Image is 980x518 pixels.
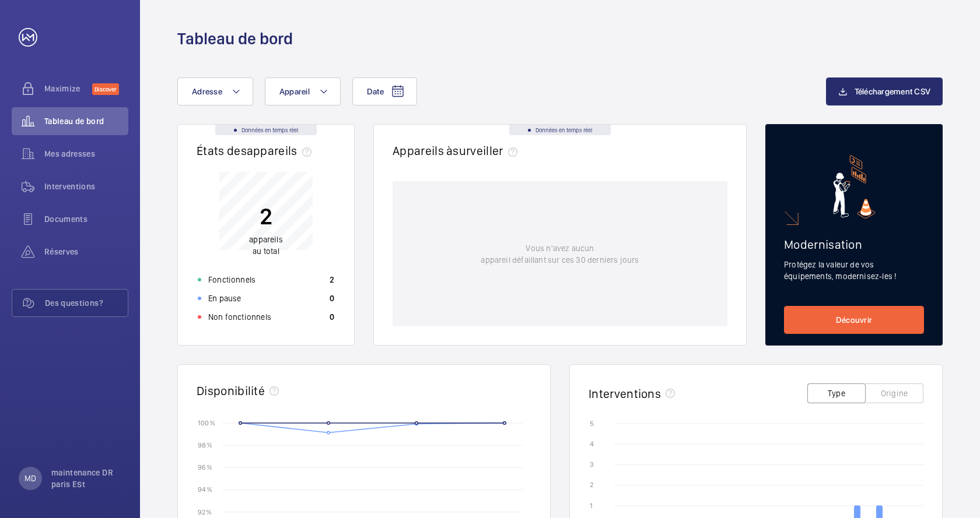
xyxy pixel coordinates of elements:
[249,234,283,257] p: au total
[45,297,128,309] span: Des questions?
[590,460,594,468] text: 3
[198,508,212,516] text: 92 %
[198,485,212,494] text: 94 %
[481,242,639,266] p: Vous n'avez aucun appareil défaillant sur ces 30 derniers jours
[208,293,241,304] p: En pause
[177,28,293,50] h1: Tableau de bord
[784,237,924,252] h2: Modernisation
[192,87,222,96] span: Adresse
[198,418,215,427] text: 100 %
[197,143,316,158] h2: États des
[330,293,334,304] p: 0
[855,87,931,96] span: Téléchargement CSV
[453,143,521,158] span: surveiller
[589,386,661,401] h2: Interventions
[197,383,265,398] h2: Disponibilité
[249,202,283,231] p: 2
[330,274,334,286] p: 2
[784,259,924,282] p: Protégez la valeur de vos équipements, modernisez-les !
[590,440,594,448] text: 4
[833,155,876,219] img: marketing-card.svg
[784,306,924,334] a: Découvrir
[865,383,923,403] button: Origine
[509,125,611,135] div: Données en temps réel
[44,83,92,94] span: Maximize
[367,87,384,96] span: Date
[44,181,128,192] span: Interventions
[265,77,341,105] button: Appareil
[215,125,317,135] div: Données en temps réel
[247,143,316,158] span: appareils
[590,481,593,489] text: 2
[249,235,283,244] span: appareils
[44,115,128,127] span: Tableau de bord
[44,148,128,160] span: Mes adresses
[590,502,593,510] text: 1
[208,311,271,323] p: Non fonctionnels
[208,274,256,286] p: Fonctionnels
[198,441,212,449] text: 98 %
[330,311,334,323] p: 0
[44,213,128,225] span: Documents
[352,77,417,105] button: Date
[92,83,119,95] span: Discover
[279,87,310,96] span: Appareil
[807,383,866,403] button: Type
[826,77,943,105] button: Téléchargement CSV
[393,143,522,158] h2: Appareils à
[24,473,36,484] p: MD
[198,463,212,471] text: 96 %
[44,246,128,258] span: Réserves
[590,420,594,428] text: 5
[177,77,253,105] button: Adresse
[51,467,121,490] p: maintenance DR paris ESt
